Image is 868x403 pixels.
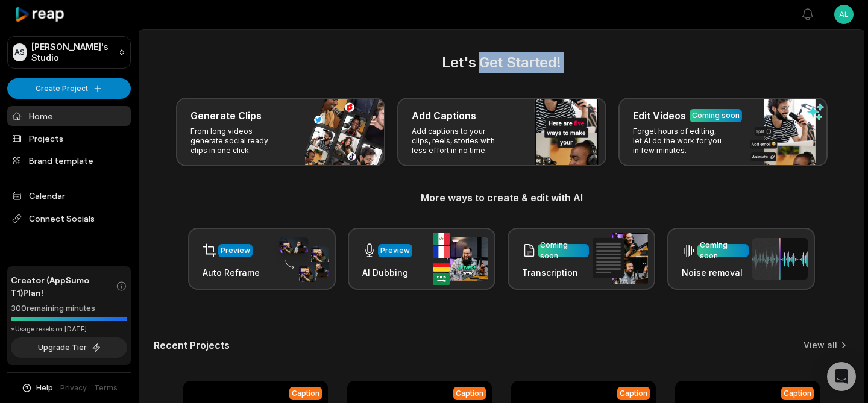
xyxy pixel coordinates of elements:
[13,43,27,61] div: AS
[11,273,116,299] span: Creator (AppSumo T1) Plan!
[380,245,410,256] div: Preview
[36,383,53,393] span: Help
[154,52,849,73] h2: Let's Get Started!
[7,128,131,148] a: Projects
[11,325,127,334] div: *Usage resets on [DATE]
[7,78,131,99] button: Create Project
[190,108,262,123] h3: Generate Clips
[190,127,284,155] p: From long videos generate social ready clips in one click.
[752,238,808,280] img: noise_removal.png
[692,110,740,121] div: Coming soon
[94,383,118,393] a: Terms
[31,42,113,63] p: [PERSON_NAME]'s Studio
[60,383,87,393] a: Privacy
[154,339,230,351] h2: Recent Projects
[633,108,686,123] h3: Edit Videos
[221,245,250,256] div: Preview
[7,106,131,126] a: Home
[11,302,127,314] div: 300 remaining minutes
[412,127,505,155] p: Add captions to your clips, reels, stories with less effort in no time.
[7,208,131,230] span: Connect Socials
[7,151,131,170] a: Brand template
[7,186,131,205] a: Calendar
[700,240,746,261] div: Coming soon
[804,339,837,351] a: View all
[11,337,127,358] button: Upgrade Tier
[827,362,856,391] div: Open Intercom Messenger
[203,266,260,279] h3: Auto Reframe
[540,240,587,261] div: Coming soon
[593,233,648,284] img: transcription.png
[433,233,488,285] img: ai_dubbing.png
[682,266,749,279] h3: Noise removal
[412,108,476,123] h3: Add Captions
[362,266,412,279] h3: AI Dubbing
[273,236,329,283] img: auto_reframe.png
[522,266,589,279] h3: Transcription
[21,383,53,393] button: Help
[633,127,726,155] p: Forget hours of editing, let AI do the work for you in few minutes.
[154,190,849,205] h3: More ways to create & edit with AI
